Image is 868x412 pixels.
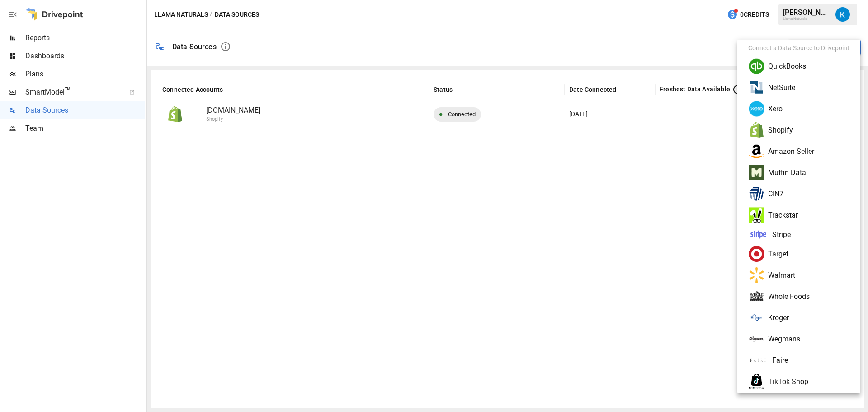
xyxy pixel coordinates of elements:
[741,350,857,371] li: Faire
[741,98,857,119] li: Xero
[749,165,764,180] img: Muffin Data Logo
[749,374,764,389] img: Tiktok
[748,355,769,366] img: Kroger
[749,101,764,117] img: Xero Logo
[741,162,857,183] li: Muffin Data
[741,226,857,243] li: Stripe
[749,143,764,159] img: Amazon Logo
[741,286,857,307] li: Whole Foods
[749,331,764,347] img: Wegman
[749,289,764,304] img: Whole Foods
[749,267,764,283] img: Walmart
[741,243,857,265] li: Target
[748,228,769,241] img: Stripe
[741,141,857,162] li: Amazon Seller
[741,204,857,226] li: Trackstar
[749,207,764,223] img: Trackstar
[741,183,857,204] li: CIN7
[749,80,764,95] img: NetSuite Logo
[749,310,764,326] img: Kroger
[741,119,857,141] li: Shopify
[741,56,857,77] li: QuickBooks
[741,328,857,350] li: Wegmans
[741,77,857,98] li: NetSuite
[741,371,857,392] li: TikTok Shop
[749,246,764,262] img: Target
[741,307,857,328] li: Kroger
[749,58,764,74] img: Quickbooks Logo
[749,122,764,138] img: Shopify Logo
[741,265,857,286] li: Walmart
[749,186,764,202] img: CIN7 Omni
